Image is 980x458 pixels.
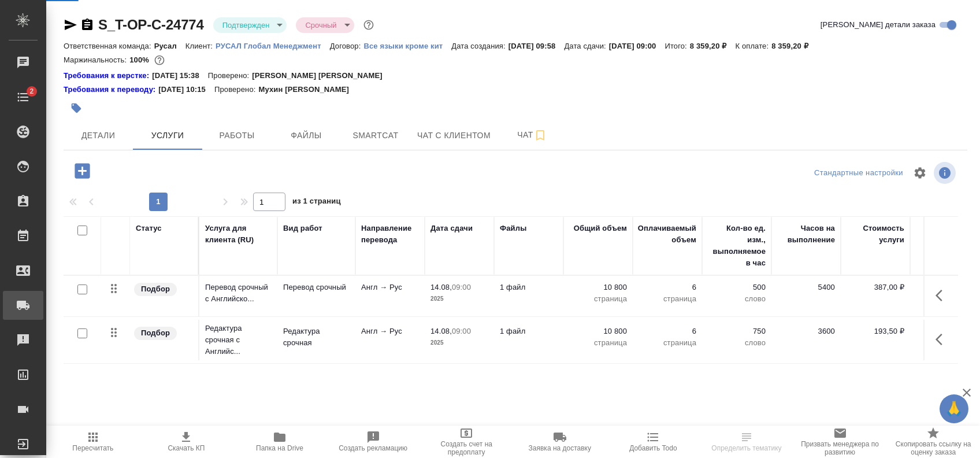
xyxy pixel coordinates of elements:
button: 🙏 [940,394,968,423]
p: РУСАЛ Глобал Менеджмент [216,42,330,50]
p: 500 [708,282,766,293]
button: Срочный [302,20,340,30]
td: 5400 [771,276,841,316]
div: split button [811,164,906,182]
button: Добавить тэг [64,95,89,121]
p: 1 файл [500,282,558,293]
span: Файлы [279,128,334,143]
p: 100% [129,56,152,64]
button: Определить тематику [700,426,793,458]
p: Договор: [330,42,364,50]
p: страница [639,337,696,349]
p: [DATE] 15:38 [152,70,208,82]
div: Скидка / наценка [916,223,974,246]
span: Создать рекламацию [339,444,407,452]
p: Редактура срочная [283,326,350,349]
span: 2 [23,86,40,97]
span: Определить тематику [711,444,781,452]
span: [PERSON_NAME] детали заказа [821,19,936,31]
button: Призвать менеджера по развитию [793,426,887,458]
div: Стоимость услуги [847,223,904,246]
p: 0 % [916,282,974,293]
span: Smartcat [348,128,403,143]
button: Скопировать ссылку для ЯМессенджера [64,18,77,32]
button: Пересчитать [46,426,140,458]
p: Проверено: [208,70,253,82]
div: Услуга для клиента (RU) [205,223,272,246]
p: К оплате: [735,42,771,50]
div: Общий объем [574,223,627,234]
p: [PERSON_NAME] [PERSON_NAME] [252,70,391,82]
p: Редактура срочная с Английс... [205,323,272,357]
span: Скачать КП [168,444,205,452]
span: Призвать менеджера по развитию [800,440,880,456]
p: Подбор [141,327,170,339]
button: Папка на Drive [233,426,326,458]
span: Чат [504,128,560,142]
button: Скопировать ссылку на оценку заказа [886,426,980,458]
a: S_T-OP-C-24774 [98,17,204,32]
p: 8 359,20 ₽ [690,42,736,50]
p: 14.08, [430,283,452,291]
button: Заявка на доставку [513,426,607,458]
button: 0.00 RUB; [152,53,167,68]
span: Скопировать ссылку на оценку заказа [893,440,973,456]
a: РУСАЛ Глобал Менеджмент [216,40,330,50]
span: Папка на Drive [256,444,303,452]
button: Показать кнопки [929,326,956,353]
p: Дата сдачи: [564,42,608,50]
button: Доп статусы указывают на важность/срочность заказа [361,17,376,32]
div: Подтвержден [213,17,287,33]
span: Пересчитать [72,444,113,452]
p: [DATE] 10:15 [158,84,214,95]
p: Итого: [665,42,689,50]
p: 09:00 [452,327,471,335]
button: Подтвержден [219,20,273,30]
button: Скачать КП [140,426,233,458]
td: 3600 [771,320,841,360]
span: Работы [209,128,265,143]
span: Детали [70,128,126,143]
p: 8 359,20 ₽ [771,42,817,50]
p: 387,00 ₽ [847,282,904,293]
div: Дата сдачи [430,223,473,234]
p: 193,50 ₽ [847,326,904,337]
p: Дата создания: [451,42,508,50]
p: Перевод срочный с Английско... [205,282,272,305]
p: слово [708,337,766,349]
span: Услуги [140,128,195,143]
a: Требования к переводу: [64,84,158,95]
span: Создать счет на предоплату [426,440,506,456]
button: Показать кнопки [929,282,956,309]
p: Маржинальность: [64,56,129,64]
div: Подтвержден [296,17,354,33]
span: Заявка на доставку [529,444,591,452]
p: страница [569,293,627,305]
p: 0 % [916,326,974,337]
p: 14.08, [430,327,452,335]
p: Англ → Рус [361,326,419,337]
p: [DATE] 09:00 [609,42,665,50]
div: Нажми, чтобы открыть папку с инструкцией [64,84,158,95]
button: Создать рекламацию [326,426,420,458]
p: 750 [708,326,766,337]
p: Русал [154,42,185,50]
span: из 1 страниц [292,194,341,211]
div: Вид работ [283,223,322,234]
p: 1 файл [500,326,558,337]
div: Оплачиваемый объем [638,223,696,246]
p: Ответственная команда: [64,42,154,50]
svg: Подписаться [533,128,547,142]
button: Добавить услугу [66,159,98,183]
button: Скопировать ссылку [80,18,94,32]
p: Клиент: [185,42,216,50]
div: Направление перевода [361,223,419,246]
span: 🙏 [944,397,964,421]
p: Мухин [PERSON_NAME] [258,84,358,95]
span: Настроить таблицу [906,159,934,187]
p: слово [708,293,766,305]
a: Все языки кроме кит [363,40,451,50]
button: Добавить Todo [607,426,700,458]
div: Кол-во ед. изм., выполняемое в час [708,223,766,269]
p: 6 [639,326,696,337]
